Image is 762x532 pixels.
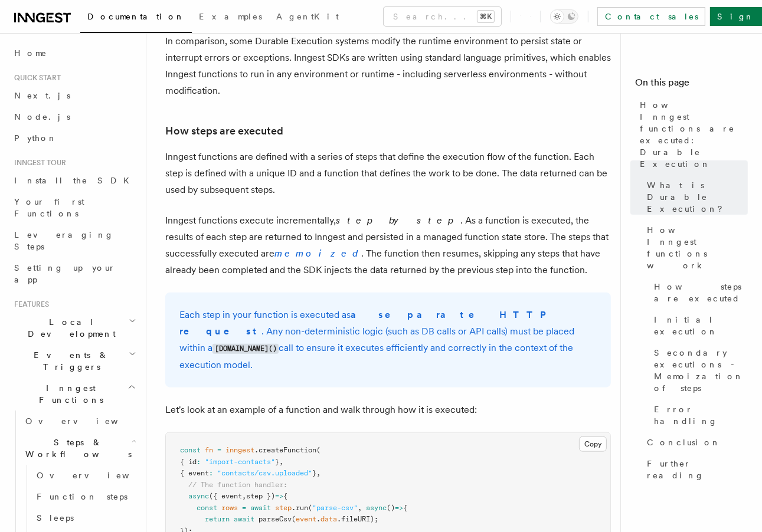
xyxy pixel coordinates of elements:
span: ({ event [209,492,242,500]
span: = [242,504,246,512]
strong: a separate HTTP request [179,309,554,337]
span: return [205,515,230,523]
span: Conclusion [647,436,721,448]
a: Error handling [649,399,748,432]
span: parseCsv [259,515,292,523]
a: memoized [274,248,361,259]
a: How steps are executed [649,276,748,309]
span: // The function handler: [188,481,287,489]
a: Home [9,42,139,64]
span: => [275,492,283,500]
a: Setting up your app [9,257,139,290]
button: Events & Triggers [9,344,139,377]
span: => [395,504,403,512]
a: Contact sales [597,7,705,26]
a: How steps are executed [165,123,283,139]
span: data [321,515,337,523]
a: Overview [32,465,139,486]
span: await [234,515,254,523]
span: fn [205,446,213,454]
span: step [275,504,292,512]
a: Node.js [9,106,139,127]
span: Error handling [654,403,748,427]
a: Next.js [9,85,139,106]
a: Secondary executions - Memoization of steps [649,342,748,399]
span: Overview [25,416,147,426]
a: Install the SDK [9,170,139,191]
span: const [180,446,201,454]
span: Next.js [14,91,70,100]
a: Initial execution [649,309,748,342]
h4: On this page [635,75,748,94]
a: AgentKit [269,4,346,32]
span: step }) [246,492,275,500]
span: Python [14,133,57,143]
span: "import-contacts" [205,458,275,466]
span: Events & Triggers [9,349,129,373]
p: Inngest functions execute incrementally, . As a function is executed, the results of each step ar... [165,212,611,278]
span: Features [9,300,49,309]
span: , [358,504,362,512]
span: , [242,492,246,500]
span: "parse-csv" [312,504,358,512]
p: Inngest functions are defined with a series of steps that define the execution flow of the functi... [165,149,611,198]
span: event [296,515,316,523]
span: ( [292,515,296,523]
span: await [250,504,271,512]
span: } [275,458,279,466]
span: AgentKit [276,12,339,21]
span: Install the SDK [14,176,136,185]
a: Python [9,127,139,149]
span: Quick start [9,73,61,83]
span: rows [221,504,238,512]
span: How Inngest functions are executed: Durable Execution [640,99,748,170]
a: Examples [192,4,269,32]
span: Inngest Functions [9,382,127,406]
span: const [197,504,217,512]
button: Local Development [9,311,139,344]
span: , [279,458,283,466]
span: What is Durable Execution? [647,179,748,215]
p: In comparison, some Durable Execution systems modify the runtime environment to persist state or ... [165,33,611,99]
a: Documentation [80,4,192,33]
span: . [316,515,321,523]
a: Conclusion [642,432,748,453]
a: Sleeps [32,507,139,528]
span: ( [316,446,321,454]
p: Let's look at an example of a function and walk through how it is executed: [165,402,611,418]
span: inngest [225,446,254,454]
a: Function steps [32,486,139,507]
span: Function steps [37,492,127,501]
span: , [316,469,321,477]
span: Further reading [647,458,748,481]
a: How Inngest functions work [642,219,748,276]
span: async [366,504,387,512]
span: : [209,469,213,477]
span: Leveraging Steps [14,230,114,251]
span: { event [180,469,209,477]
span: { [283,492,287,500]
button: Inngest Functions [9,377,139,411]
span: Initial execution [654,314,748,337]
span: Overview [37,471,158,480]
span: Local Development [9,316,129,340]
code: [DOMAIN_NAME]() [212,344,279,354]
span: "contacts/csv.uploaded" [217,469,312,477]
span: Setting up your app [14,263,116,284]
span: { [403,504,407,512]
a: Leveraging Steps [9,224,139,257]
span: () [387,504,395,512]
button: Search...⌘K [384,7,501,26]
span: Your first Functions [14,197,84,218]
a: Further reading [642,453,748,486]
span: Secondary executions - Memoization of steps [654,347,748,394]
span: Documentation [87,12,185,21]
span: Sleeps [37,513,74,523]
span: Steps & Workflows [21,436,132,460]
span: How steps are executed [654,281,748,304]
span: ( [308,504,312,512]
a: Your first Functions [9,191,139,224]
kbd: ⌘K [478,11,494,22]
button: Toggle dark mode [550,9,578,24]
